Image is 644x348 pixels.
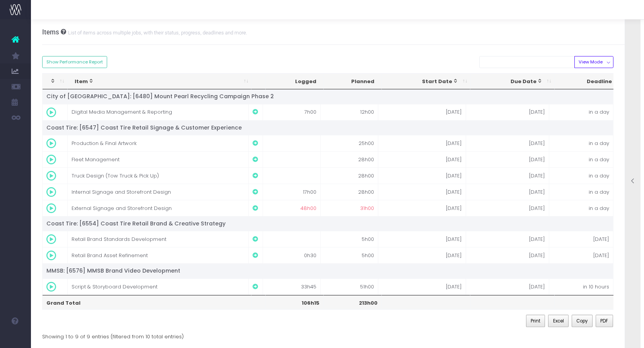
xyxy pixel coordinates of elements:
th: Planned [324,73,382,90]
span: Items [42,28,59,36]
td: [DATE] [378,104,466,120]
td: in a day [549,151,614,167]
td: [DATE] [378,231,466,247]
td: Internal Signage and Storefront Design [68,184,249,200]
td: 5h00 [321,231,378,247]
td: in a day [549,184,614,200]
button: Copy [572,315,593,327]
td: [DATE] [378,151,466,167]
button: Excel [548,315,569,327]
th: Due Date: activate to sort column ascending [470,73,554,90]
td: [DATE] [378,200,466,216]
td: [DATE] [378,247,466,263]
td: [DATE] [466,200,549,216]
small: List of items across multiple jobs, with their status, progress, deadlines and more. [66,28,247,36]
img: images/default_profile_image.png [10,333,21,344]
td: [DATE] [466,278,549,295]
div: Showing 1 to 9 of 9 entries (filtered from 10 total entries) [42,329,184,341]
div: Due Date [477,78,542,85]
td: 51h00 [321,278,378,295]
td: [DATE] [378,278,466,295]
td: in 10 hours [549,278,614,295]
td: City of [GEOGRAPHIC_DATA]: [6480] Mount Pearl Recycling Campaign Phase 2 [43,89,614,104]
td: [DATE] [466,135,549,151]
span: Excel [553,317,564,324]
td: 17h00 [263,184,321,200]
button: Print [526,315,545,327]
td: 7h00 [263,104,321,120]
td: Production & Final Artwork [68,135,249,151]
th: Item: activate to sort column ascending [68,73,252,90]
td: 5h00 [321,247,378,263]
td: External Signage and Storefront Design [68,200,249,216]
th: Start Date: activate to sort column ascending [382,73,470,90]
td: Retail Brand Asset Refinement [68,247,249,263]
span: 31h00 [360,205,374,212]
td: [DATE] [466,167,549,184]
button: Show Performance Report [42,56,108,68]
td: in a day [549,104,614,120]
td: 28h00 [321,184,378,200]
td: [DATE] [378,167,466,184]
td: 12h00 [321,104,378,120]
span: PDF [600,317,608,324]
th: 213h00 [324,295,382,310]
td: Fleet Management [68,151,249,167]
th: Logged [266,73,324,90]
td: 28h00 [321,167,378,184]
td: [DATE] [466,231,549,247]
td: 33h45 [263,278,321,295]
div: Deadline [562,78,612,85]
td: 25h00 [321,135,378,151]
td: [DATE] [466,151,549,167]
td: [DATE] [549,231,614,247]
div: Planned [331,78,374,85]
th: 106h15 [266,295,324,310]
td: MMSB: [6576] MMSB Brand Video Development [43,263,614,278]
td: [DATE] [549,247,614,263]
td: Retail Brand Standards Development [68,231,249,247]
th: : activate to sort column ascending [43,73,68,90]
td: Truck Design (Tow Truck & Pick Up) [68,167,249,184]
button: PDF [596,315,613,327]
div: Item [75,78,240,85]
div: Logged [273,78,316,85]
span: Copy [576,317,588,324]
th: Grand Total [43,295,252,310]
td: Digital Media Management & Reporting [68,104,249,120]
td: in a day [549,135,614,151]
td: [DATE] [378,184,466,200]
div: Start Date [389,78,458,85]
span: Print [531,317,540,324]
td: [DATE] [466,104,549,120]
button: View Mode [574,56,613,68]
td: [DATE] [466,184,549,200]
td: Script & Storyboard Development [68,278,249,295]
td: [DATE] [466,247,549,263]
td: 0h30 [263,247,321,263]
td: in a day [549,200,614,216]
td: 28h00 [321,151,378,167]
th: Deadline [555,73,620,90]
td: [DATE] [378,135,466,151]
td: in a day [549,167,614,184]
td: Coast Tire: [6547] Coast Tire Retail Signage & Customer Experience [43,120,614,135]
td: Coast Tire: [6554] Coast Tire Retail Brand & Creative Strategy [43,216,614,231]
span: 48h00 [301,205,316,212]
